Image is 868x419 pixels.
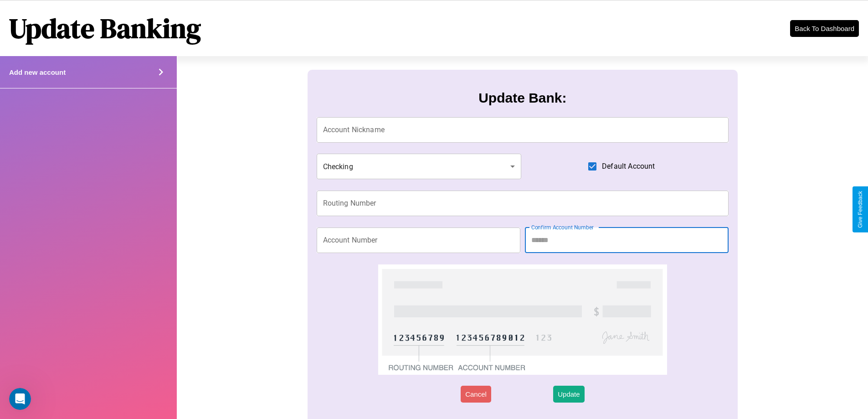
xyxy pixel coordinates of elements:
[790,20,859,37] button: Back To Dashboard
[531,223,594,231] label: Confirm Account Number
[602,161,655,172] span: Default Account
[378,264,667,375] img: check
[9,68,66,76] h4: Add new account
[9,10,201,47] h1: Update Banking
[9,388,31,410] iframe: Intercom live chat
[857,191,863,228] div: Give Feedback
[461,386,491,403] button: Cancel
[478,90,566,106] h3: Update Bank:
[317,154,522,179] div: Checking
[553,386,584,403] button: Update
